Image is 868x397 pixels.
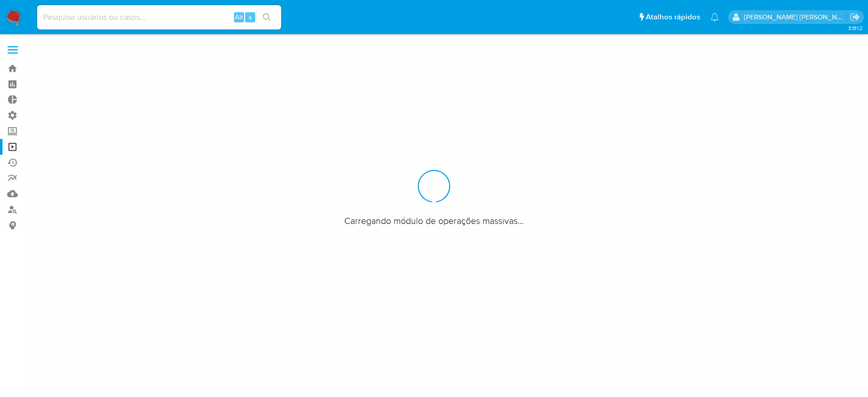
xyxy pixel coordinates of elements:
span: Carregando módulo de operações massivas... [344,215,524,227]
button: search-icon [256,10,277,24]
a: Sair [850,12,860,22]
span: s [249,12,252,22]
p: andrea.asantos@mercadopago.com.br [744,12,847,22]
span: Alt [235,12,243,22]
span: Atalhos rápidos [646,12,700,22]
a: Notificações [710,13,719,21]
input: Pesquise usuários ou casos... [37,11,281,24]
